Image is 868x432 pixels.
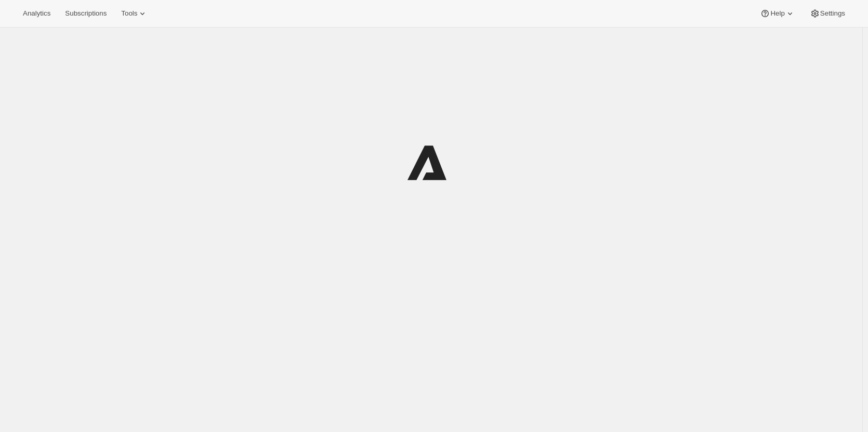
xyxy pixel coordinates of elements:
button: Subscriptions [59,6,113,21]
span: Subscriptions [65,9,107,18]
span: Help [770,9,784,18]
span: Tools [121,9,137,18]
button: Analytics [17,6,57,21]
span: Analytics [23,9,50,18]
button: Settings [804,6,851,21]
button: Help [754,6,801,21]
span: Settings [820,9,845,18]
button: Tools [115,6,154,21]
